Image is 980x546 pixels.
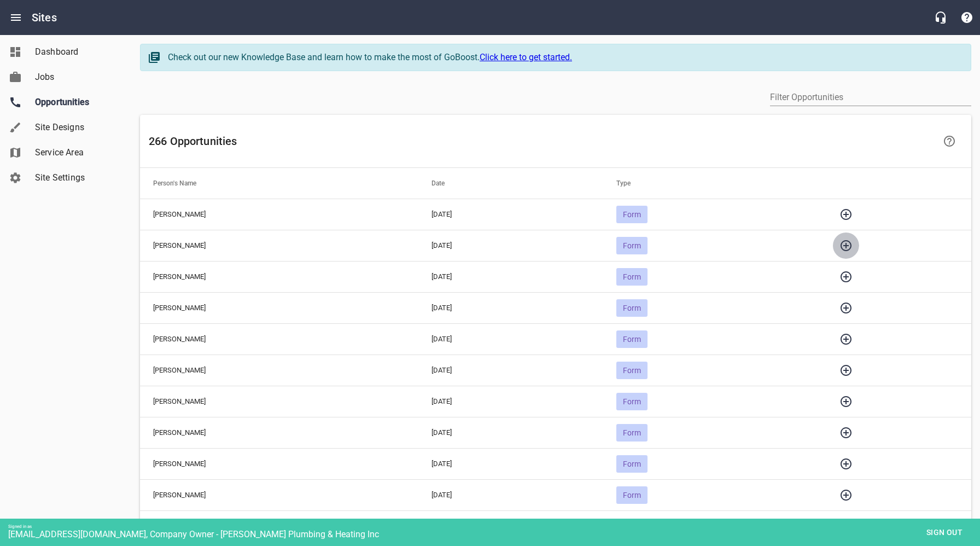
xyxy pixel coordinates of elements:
[770,89,971,106] input: Filter by author or content.
[418,323,603,355] td: [DATE]
[168,51,960,64] div: Check out our new Knowledge Base and learn how to make the most of GoBoost.
[418,448,603,479] td: [DATE]
[140,230,418,261] td: [PERSON_NAME]
[616,268,647,286] div: Form
[418,230,603,261] td: [DATE]
[8,524,980,529] div: Signed in as
[8,529,980,539] div: [EMAIL_ADDRESS][DOMAIN_NAME], Company Owner - [PERSON_NAME] Plumbing & Heating Inc
[418,479,603,510] td: [DATE]
[616,335,647,344] span: Form
[140,417,418,448] td: [PERSON_NAME]
[616,304,647,312] span: Form
[418,168,603,199] th: Date
[616,237,647,254] div: Form
[418,292,603,323] td: [DATE]
[917,522,972,543] button: Sign out
[480,52,572,62] a: Click here to get started.
[616,460,647,468] span: Form
[3,4,29,31] button: Open drawer
[35,171,118,184] span: Site Settings
[616,299,647,317] div: Form
[616,486,647,504] div: Form
[140,448,418,479] td: [PERSON_NAME]
[149,132,934,150] h6: 266 Opportunities
[616,424,647,442] div: Form
[140,292,418,323] td: [PERSON_NAME]
[35,121,118,134] span: Site Designs
[35,146,118,159] span: Service Area
[616,241,647,250] span: Form
[140,261,418,292] td: [PERSON_NAME]
[921,526,967,539] span: Sign out
[616,272,647,281] span: Form
[616,455,647,473] div: Form
[616,428,647,437] span: Form
[140,479,418,510] td: [PERSON_NAME]
[616,210,647,219] span: Form
[418,261,603,292] td: [DATE]
[35,71,118,84] span: Jobs
[140,386,418,417] td: [PERSON_NAME]
[616,366,647,375] span: Form
[616,206,647,223] div: Form
[32,9,57,26] h6: Sites
[140,355,418,386] td: [PERSON_NAME]
[616,393,647,410] div: Form
[140,323,418,355] td: [PERSON_NAME]
[418,417,603,448] td: [DATE]
[603,168,820,199] th: Type
[418,386,603,417] td: [DATE]
[616,491,647,499] span: Form
[954,4,980,31] button: Support Portal
[616,330,647,348] div: Form
[418,199,603,230] td: [DATE]
[35,45,118,59] span: Dashboard
[418,355,603,386] td: [DATE]
[927,4,954,31] button: Live Chat
[616,397,647,406] span: Form
[936,128,962,154] a: Learn more about your Opportunities
[140,168,418,199] th: Person's Name
[35,96,118,109] span: Opportunities
[140,199,418,230] td: [PERSON_NAME]
[616,362,647,379] div: Form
